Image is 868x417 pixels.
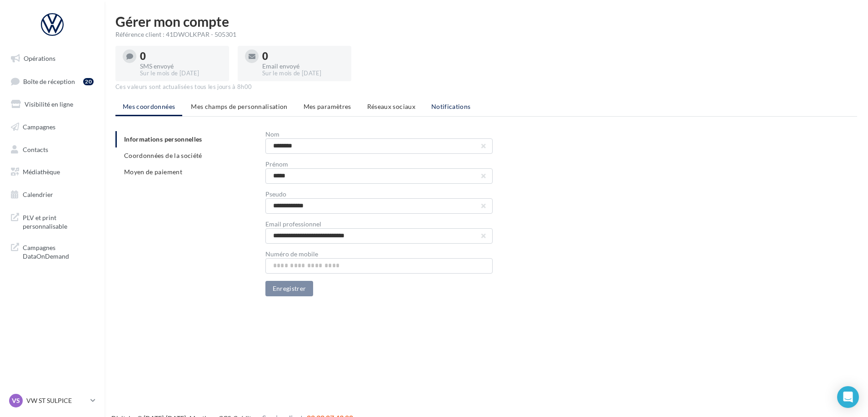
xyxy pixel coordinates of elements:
[115,30,857,39] div: Référence client : 41DWOLKPAR - 505301
[5,162,99,182] a: Médiathèque
[5,95,99,114] a: Visibilité en ligne
[265,161,493,167] div: Prénom
[12,396,20,405] span: VS
[23,145,48,153] span: Contacts
[5,208,99,235] a: PLV et print personnalisable
[265,131,493,137] div: Nom
[7,392,97,409] a: VS VW ST SULPICE
[262,63,344,69] div: Email envoyé
[115,83,857,91] div: Ces valeurs sont actualisées tous les jours à 8h00
[5,238,99,265] a: Campagnes DataOnDemand
[23,241,94,261] span: Campagnes DataOnDemand
[23,211,94,231] span: PLV et print personnalisable
[115,15,857,28] h1: Gérer mon compte
[367,103,415,110] span: Réseaux sociaux
[265,281,314,296] button: Enregistrer
[25,100,73,108] span: Visibilité en ligne
[140,63,222,69] div: SMS envoyé
[5,185,99,204] a: Calendrier
[140,69,222,78] div: Sur le mois de [DATE]
[23,77,75,85] span: Boîte de réception
[265,191,493,197] div: Pseudo
[23,123,55,131] span: Campagnes
[5,118,99,137] a: Campagnes
[262,51,344,61] div: 0
[26,396,87,405] p: VW ST SULPICE
[23,168,60,176] span: Médiathèque
[5,140,99,159] a: Contacts
[23,191,53,198] span: Calendrier
[265,251,493,257] div: Numéro de mobile
[124,152,202,159] span: Coordonnées de la société
[24,54,55,62] span: Opérations
[124,168,182,176] span: Moyen de paiement
[5,72,99,91] a: Boîte de réception20
[431,103,471,110] span: Notifications
[83,78,94,85] div: 20
[5,49,99,68] a: Opérations
[262,69,344,78] div: Sur le mois de [DATE]
[304,103,351,110] span: Mes paramètres
[140,51,222,61] div: 0
[837,386,859,408] div: Open Intercom Messenger
[191,103,288,110] span: Mes champs de personnalisation
[265,221,493,227] div: Email professionnel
